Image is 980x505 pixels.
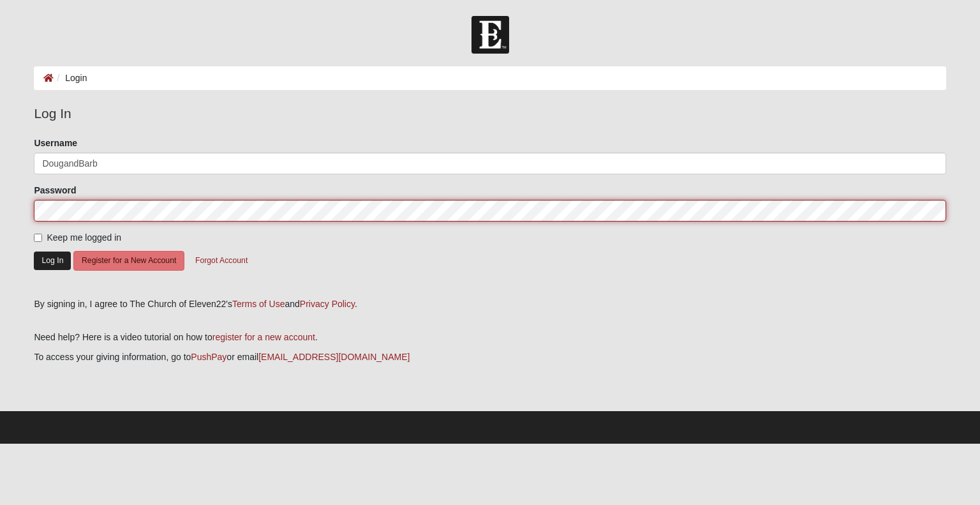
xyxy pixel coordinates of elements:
[34,234,42,242] input: Keep me logged in
[212,332,315,342] a: register for a new account
[34,331,946,344] p: Need help? Here is a video tutorial on how to .
[34,350,946,364] p: To access your giving information, go to or email
[34,252,71,270] button: Log In
[258,352,410,362] a: [EMAIL_ADDRESS][DOMAIN_NAME]
[34,137,77,149] label: Username
[232,299,285,309] a: Terms of Use
[73,251,184,271] button: Register for a New Account
[54,72,87,85] li: Login
[300,299,355,309] a: Privacy Policy
[187,251,256,271] button: Forgot Account
[34,103,946,124] legend: Log In
[34,184,76,197] label: Password
[34,298,946,311] div: By signing in, I agree to The Church of Eleven22's and .
[47,232,121,243] span: Keep me logged in
[191,352,226,362] a: PushPay
[471,16,509,54] img: Church of Eleven22 Logo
